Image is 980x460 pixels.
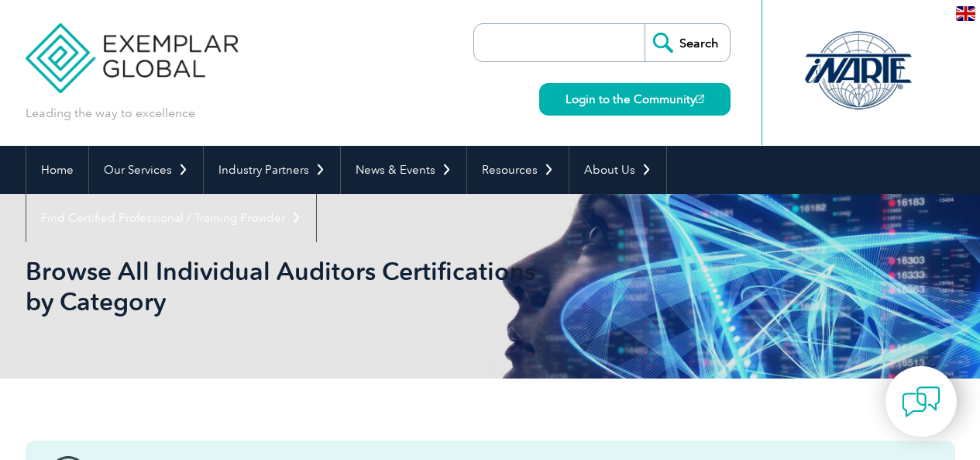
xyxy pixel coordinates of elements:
a: Login to the Community [539,83,731,116]
a: Home [26,146,88,194]
a: Find Certified Professional / Training Provider [26,194,316,242]
h1: Browse All Individual Auditors Certifications by Category [26,256,621,316]
a: Our Services [89,146,203,194]
input: Search [645,24,730,61]
img: en [956,6,975,21]
a: Industry Partners [204,146,340,194]
p: Leading the way to excellence [26,105,195,122]
a: About Us [569,146,666,194]
img: contact-chat.png [902,382,940,421]
a: Resources [467,146,569,194]
img: open_square.png [696,95,704,103]
a: News & Events [341,146,466,194]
